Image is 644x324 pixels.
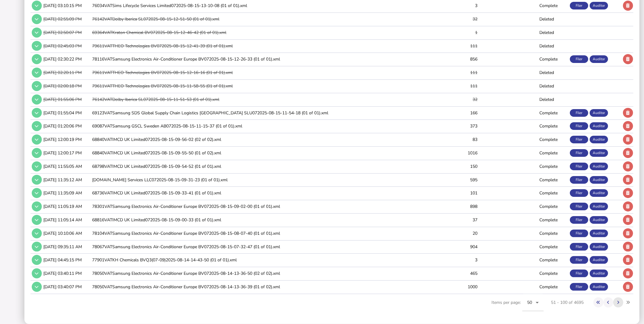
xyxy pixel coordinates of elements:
[42,267,91,280] td: [DATE] 03:40:11 PM
[623,228,633,238] button: Delete upload
[430,254,478,266] td: 3
[32,255,42,265] button: Show/hide row detail
[623,161,633,171] button: Delete upload
[430,80,478,92] td: 111
[42,93,91,105] td: [DATE] 01:55:06 PM
[32,201,42,212] button: Show/hide row detail
[42,80,91,92] td: [DATE] 02:00:18 PM
[538,66,569,79] td: Deleted
[538,93,569,105] td: Deleted
[32,81,42,91] button: Show/hide row detail
[91,214,430,226] td: 68816VATIMCD UK Limited072025-08-15-09-00-33 (01 of 01).xml
[32,282,42,292] button: Show/hide row detail
[91,240,430,253] td: 78067VATSamsung Electronics Air-Conditioner Europe BV072025-08-15-07-32-47 (01 of 01).xml
[42,147,91,159] td: [DATE] 12:00:17 PM
[522,294,544,318] mat-form-field: Change page size
[32,175,42,185] button: Show/hide row detail
[91,80,430,92] td: 79611VATTHEO Technologies BV072025-08-15-11-58-55 (01 of 01).xml
[527,300,532,305] span: 50
[613,297,623,307] button: Next page
[430,160,478,172] td: 150
[590,230,608,237] div: Auditor
[590,176,608,184] div: Auditor
[570,256,588,264] div: Filer
[91,187,430,199] td: 68736VATIMCD UK Limited072025-08-15-09-33-41 (01 of 01).xml
[430,13,478,25] td: 32
[91,26,430,39] td: 69364VATKraton Chemical BV072025-08-15-12-46-42 (01 of 01).xml
[91,160,430,172] td: 68798VATIMCD UK Limited072025-08-15-09-54-52 (01 of 01).xml
[570,230,588,237] div: Filer
[42,120,91,132] td: [DATE] 01:20:06 PM
[590,256,608,264] div: Auditor
[91,93,430,105] td: 76142VATDolby Iberica SL072025-08-15-11-51-53 (01 of 01).xml
[32,14,42,24] button: Show/hide row detail
[590,109,608,117] div: Auditor
[32,41,42,51] button: Show/hide row detail
[538,26,569,39] td: Deleted
[91,53,430,65] td: 78116VATSamsung Electronics Air-Conditioner Europe BV072025-08-15-12-26-33 (01 of 01).xml
[538,39,569,52] td: Deleted
[42,39,91,52] td: [DATE] 02:45:03 PM
[430,214,478,226] td: 37
[42,173,91,186] td: [DATE] 11:35:12 AM
[570,122,588,130] div: Filer
[538,254,569,266] td: Complete
[538,13,569,25] td: Deleted
[538,214,569,226] td: Complete
[570,109,588,117] div: Filer
[42,66,91,79] td: [DATE] 02:20:11 PM
[538,187,569,199] td: Complete
[32,161,42,171] button: Show/hide row detail
[430,200,478,213] td: 898
[42,26,91,39] td: [DATE] 02:50:07 PM
[42,13,91,25] td: [DATE] 02:55:09 PM
[32,54,42,64] button: Show/hide row detail
[623,134,633,145] button: Delete upload
[590,136,608,143] div: Auditor
[623,268,633,278] button: Delete upload
[538,200,569,213] td: Complete
[623,242,633,252] button: Delete upload
[590,216,608,224] div: Auditor
[570,2,588,9] div: Filer
[491,294,544,318] div: Items per page:
[42,240,91,253] td: [DATE] 09:35:11 AM
[32,108,42,118] button: Show/hide row detail
[623,201,633,212] button: Delete upload
[538,53,569,65] td: Complete
[551,300,584,305] div: 51 - 100 of 4695
[570,136,588,143] div: Filer
[623,282,633,292] button: Delete upload
[590,122,608,130] div: Auditor
[570,216,588,224] div: Filer
[623,54,633,64] button: Delete upload
[42,200,91,213] td: [DATE] 11:05:19 AM
[538,106,569,119] td: Complete
[430,173,478,186] td: 595
[623,175,633,185] button: Delete upload
[570,283,588,291] div: Filer
[590,55,608,63] div: Auditor
[570,176,588,184] div: Filer
[570,270,588,277] div: Filer
[91,281,430,293] td: 78050VATSamsung Electronics Air-Conditioner Europe BV072025-08-14-13-36-39 (01 of 02).xml
[32,188,42,198] button: Show/hide row detail
[623,297,633,307] button: Last page
[91,173,430,186] td: [DOMAIN_NAME] Services LLC072025-08-15-09-31-23 (01 of 01).xml
[430,93,478,105] td: 32
[623,215,633,225] button: Delete upload
[570,189,588,197] div: Filer
[570,149,588,157] div: Filer
[32,121,42,131] button: Show/hide row detail
[623,1,633,11] button: Delete upload
[570,163,588,170] div: Filer
[32,148,42,158] button: Show/hide row detail
[538,133,569,146] td: Complete
[590,243,608,251] div: Auditor
[42,214,91,226] td: [DATE] 11:05:14 AM
[623,148,633,158] button: Delete upload
[538,120,569,132] td: Complete
[91,13,430,25] td: 76142VATDolby Iberica SL072025-08-15-12-51-50 (01 of 01).xml
[538,281,569,293] td: Complete
[42,160,91,172] td: [DATE] 11:55:05 AM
